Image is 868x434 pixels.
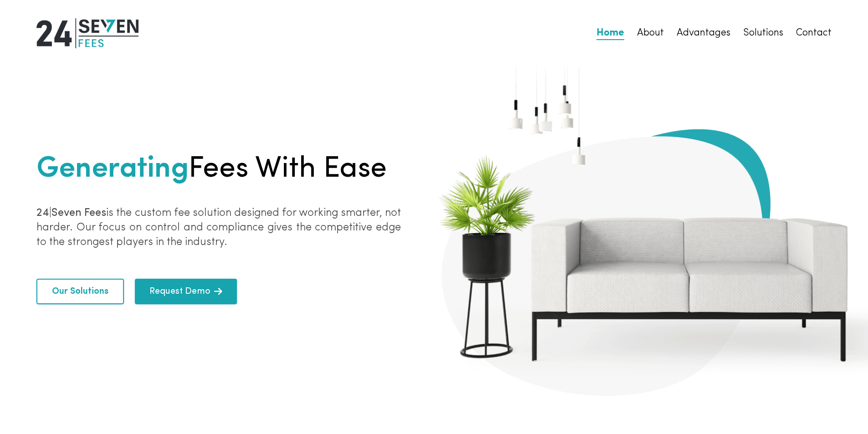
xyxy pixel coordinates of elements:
h1: Fees with ease [36,148,401,191]
a: Home [596,27,624,40]
button: Request Demo [135,279,237,304]
img: 24|Seven Fees Logo [36,18,139,48]
p: is the custom fee solution designed for working smarter, not harder. Our focus on control and com... [36,206,401,250]
a: About [637,27,664,40]
b: Generating [36,155,189,184]
a: Solutions [743,27,783,40]
b: 24|Seven Fees [36,208,106,219]
img: 24|Seven Fees banner desk [423,44,868,408]
a: Advantages [677,27,730,40]
button: Our Solutions [36,279,124,304]
a: Contact [796,27,832,40]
